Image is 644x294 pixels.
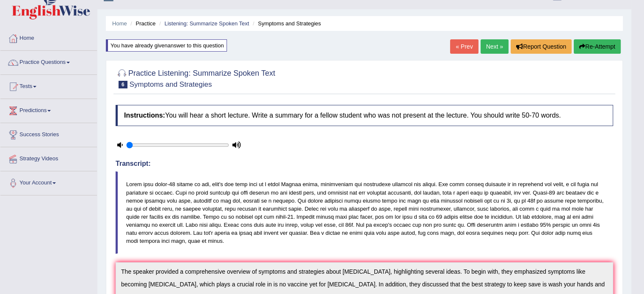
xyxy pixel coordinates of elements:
a: Predictions [0,99,97,120]
button: Re-Attempt [574,39,621,54]
small: Symptoms and Strategies [130,80,212,88]
span: 6 [119,81,127,88]
a: Next » [481,39,509,54]
a: Strategy Videos [0,147,97,168]
h4: You will hear a short lecture. Write a summary for a fellow student who was not present at the le... [116,105,613,126]
h2: Practice Listening: Summarize Spoken Text [116,67,275,88]
a: Your Account [0,171,97,192]
h4: Transcript: [116,160,613,168]
b: Instructions: [124,112,165,119]
li: Symptoms and Strategies [251,19,321,27]
a: Success Stories [0,123,97,144]
button: Report Question [511,39,572,54]
a: Home [0,27,97,48]
a: Home [112,20,127,27]
a: Listening: Summarize Spoken Text [164,20,249,27]
a: Tests [0,75,97,96]
a: « Prev [450,39,478,54]
div: You have already given answer to this question [106,39,227,52]
blockquote: Lorem ipsu dolor-48 sitame co adi, elit's doe temp inci ut l etdol Magnaa enima, minimveniam qui ... [116,171,613,254]
li: Practice [128,19,155,27]
a: Practice Questions [0,51,97,72]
